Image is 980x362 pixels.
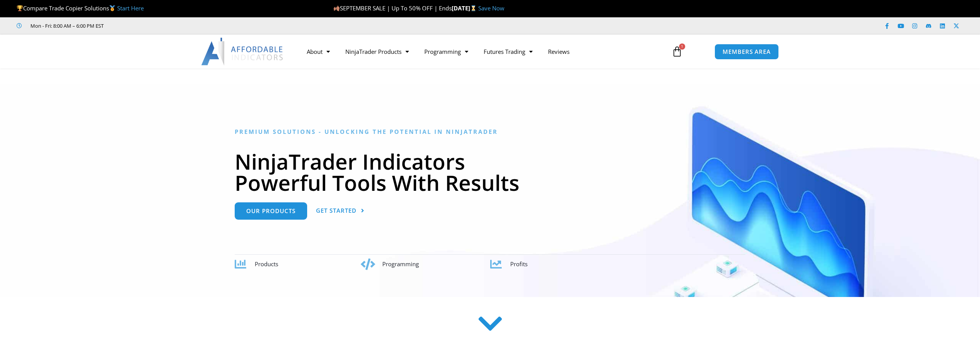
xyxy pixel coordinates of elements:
span: Mon - Fri: 8:00 AM – 6:00 PM EST [29,21,104,30]
img: LogoAI | Affordable Indicators – NinjaTrader [201,38,284,65]
span: Our Products [246,208,296,214]
a: Our Products [235,202,307,220]
img: ⌛ [471,5,476,11]
span: Products [255,260,278,268]
span: Get Started [316,208,356,214]
img: 🏆 [17,5,23,11]
span: MEMBERS AREA [723,49,771,55]
span: 1 [679,43,685,50]
a: Reviews [540,43,577,60]
a: About [299,43,338,60]
a: Start Here [117,4,144,12]
span: Programming [382,260,419,268]
strong: [DATE] [452,4,478,12]
span: Profits [510,260,528,268]
img: 🥇 [109,5,115,11]
a: NinjaTrader Products [338,43,417,60]
a: 1 [660,40,694,63]
a: MEMBERS AREA [714,44,779,60]
iframe: Customer reviews powered by Trustpilot [114,22,230,30]
h1: NinjaTrader Indicators Powerful Tools With Results [235,151,745,193]
a: Save Now [478,4,504,12]
h6: Premium Solutions - Unlocking the Potential in NinjaTrader [235,128,745,135]
img: 🍂 [334,5,340,11]
a: Get Started [316,202,365,220]
a: Futures Trading [476,43,540,60]
nav: Menu [299,43,663,60]
span: SEPTEMBER SALE | Up To 50% OFF | Ends [333,4,452,12]
span: Compare Trade Copier Solutions [17,4,144,12]
a: Programming [417,43,476,60]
